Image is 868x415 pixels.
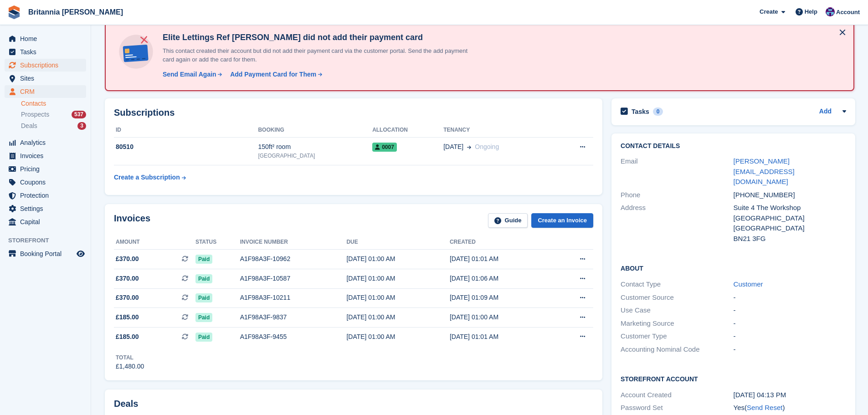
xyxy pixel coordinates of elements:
[116,332,139,342] span: £185.00
[5,215,86,228] a: menu
[114,399,138,409] h2: Deals
[116,274,139,283] span: £370.00
[734,305,846,316] div: -
[488,213,528,228] a: Guide
[240,313,347,322] div: A1F98A3F-9837
[240,332,347,342] div: A1F98A3F-9455
[5,59,86,72] a: menu
[734,280,763,288] a: Customer
[8,236,91,245] span: Storefront
[20,72,75,85] span: Sites
[621,331,733,342] div: Customer Type
[621,305,733,316] div: Use Case
[346,293,450,302] div: [DATE] 01:00 AM
[116,293,139,302] span: £370.00
[20,202,75,215] span: Settings
[230,70,316,79] div: Add Payment Card for Them
[114,123,258,138] th: ID
[5,247,86,260] a: menu
[653,108,663,116] div: 0
[114,142,258,152] div: 80510
[114,173,180,182] div: Create a Subscription
[117,32,155,71] img: no-card-linked-e7822e413c904bf8b177c4d89f31251c4716f9871600ec3ca5bfc59e148c83f4.svg
[805,7,817,16] span: Help
[116,354,144,362] div: Total
[5,189,86,202] a: menu
[20,189,75,202] span: Protection
[475,143,499,150] span: Ongoing
[159,46,478,64] p: This contact created their account but did not add their payment card via the customer portal. Se...
[621,263,846,272] h2: About
[621,390,733,400] div: Account Created
[346,332,450,342] div: [DATE] 01:00 AM
[77,122,86,130] div: 3
[836,8,860,17] span: Account
[20,59,75,72] span: Subscriptions
[819,107,832,117] a: Add
[240,293,347,302] div: A1F98A3F-10211
[747,404,782,411] a: Send Reset
[116,254,139,264] span: £370.00
[75,248,86,259] a: Preview store
[450,332,553,342] div: [DATE] 01:01 AM
[114,108,593,118] h2: Subscriptions
[621,143,846,150] h2: Contact Details
[5,202,86,215] a: menu
[5,176,86,189] a: menu
[734,190,846,200] div: [PHONE_NUMBER]
[114,213,150,228] h2: Invoices
[114,169,186,186] a: Create a Subscription
[195,313,212,322] span: Paid
[734,403,846,413] div: Yes
[621,374,846,383] h2: Storefront Account
[20,32,75,45] span: Home
[734,331,846,342] div: -
[20,136,75,149] span: Analytics
[531,213,593,228] a: Create an Invoice
[5,163,86,175] a: menu
[346,274,450,283] div: [DATE] 01:00 AM
[21,110,86,119] a: Prospects 537
[258,123,372,138] th: Booking
[21,121,86,131] a: Deals 3
[734,390,846,400] div: [DATE] 04:13 PM
[826,7,835,16] img: Becca Clark
[195,255,212,264] span: Paid
[734,203,846,213] div: Suite 4 The Workshop
[226,70,323,79] a: Add Payment Card for Them
[159,32,478,43] h4: Elite Lettings Ref [PERSON_NAME] did not add their payment card
[450,235,553,250] th: Created
[240,254,347,264] div: A1F98A3F-10962
[20,85,75,98] span: CRM
[5,32,86,45] a: menu
[20,46,75,58] span: Tasks
[621,279,733,290] div: Contact Type
[443,123,555,138] th: Tenancy
[734,318,846,329] div: -
[745,404,785,411] span: ( )
[632,108,649,116] h2: Tasks
[72,111,86,118] div: 537
[621,403,733,413] div: Password Set
[20,176,75,189] span: Coupons
[621,318,733,329] div: Marketing Source
[346,254,450,264] div: [DATE] 01:00 AM
[20,149,75,162] span: Invoices
[5,149,86,162] a: menu
[240,274,347,283] div: A1F98A3F-10587
[621,344,733,355] div: Accounting Nominal Code
[25,5,127,20] a: Britannia [PERSON_NAME]
[116,362,144,371] div: £1,480.00
[21,110,49,119] span: Prospects
[7,5,21,19] img: stora-icon-8386f47178a22dfd0bd8f6a31ec36ba5ce8667c1dd55bd0f319d3a0aa187defe.svg
[450,293,553,302] div: [DATE] 01:09 AM
[621,156,733,187] div: Email
[20,247,75,260] span: Booking Portal
[5,136,86,149] a: menu
[240,235,347,250] th: Invoice number
[734,292,846,303] div: -
[116,313,139,322] span: £185.00
[20,215,75,228] span: Capital
[443,142,463,152] span: [DATE]
[5,85,86,98] a: menu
